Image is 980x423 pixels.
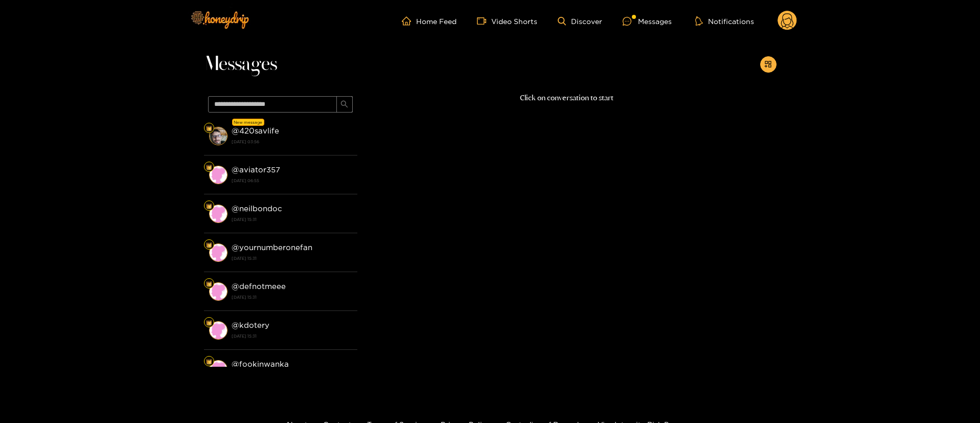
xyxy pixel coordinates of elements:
[232,331,352,341] strong: [DATE] 15:31
[209,127,227,145] img: conversation
[209,282,227,301] img: conversation
[623,15,672,27] div: Messages
[209,243,227,262] img: conversation
[232,204,282,213] strong: @ neilbondoc
[402,16,457,26] a: Home Feed
[209,360,227,379] img: conversation
[232,360,289,368] strong: @ fookinwanka
[232,282,286,291] strong: @ defnotmeee
[206,320,212,326] img: Fan Level
[232,293,352,302] strong: [DATE] 15:31
[402,16,416,26] span: home
[232,321,269,329] strong: @ kdotery
[209,321,227,340] img: conversation
[206,203,212,209] img: Fan Level
[206,242,212,248] img: Fan Level
[477,16,491,26] span: video-camera
[206,359,212,365] img: Fan Level
[232,137,352,146] strong: [DATE] 03:56
[206,281,212,287] img: Fan Level
[558,17,602,26] a: Discover
[357,92,777,104] p: Click on conversation to start
[232,215,352,224] strong: [DATE] 15:31
[232,243,312,252] strong: @ yournumberonefan
[232,119,264,126] div: New message
[232,126,279,135] strong: @ 420savlife
[764,60,772,69] span: appstore-add
[204,52,277,77] span: Messages
[206,125,212,131] img: Fan Level
[692,16,757,26] button: Notifications
[232,254,352,263] strong: [DATE] 15:31
[232,165,280,174] strong: @ aviator357
[760,56,777,73] button: appstore-add
[232,176,352,185] strong: [DATE] 06:55
[206,164,212,170] img: Fan Level
[477,16,537,26] a: Video Shorts
[209,166,227,184] img: conversation
[209,205,227,223] img: conversation
[340,100,348,109] span: search
[336,96,353,113] button: search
